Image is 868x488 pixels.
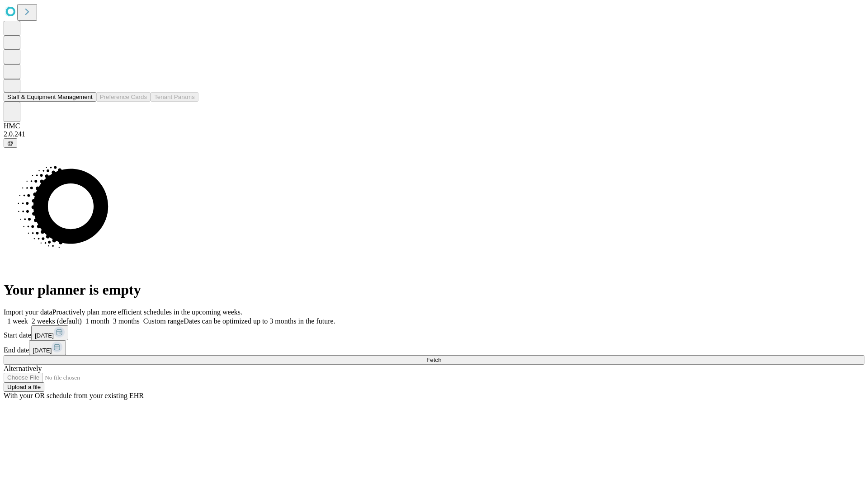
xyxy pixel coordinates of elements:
button: Preference Cards [96,92,151,102]
span: Import your data [4,308,52,316]
button: Staff & Equipment Management [4,92,96,102]
button: [DATE] [31,325,68,340]
h1: Your planner is empty [4,282,864,298]
span: Custom range [143,317,184,325]
span: 1 week [7,317,28,325]
button: Upload a file [4,382,44,392]
span: Proactively plan more efficient schedules in the upcoming weeks. [52,308,242,316]
span: [DATE] [35,332,54,339]
button: Tenant Params [151,92,198,102]
span: 3 months [113,317,140,325]
span: 1 month [85,317,109,325]
span: Fetch [426,357,441,363]
div: 2.0.241 [4,130,864,138]
span: With your OR schedule from your existing EHR [4,392,144,399]
div: End date [4,340,864,355]
span: @ [7,140,14,146]
span: [DATE] [33,347,52,354]
div: HMC [4,122,864,130]
span: 2 weeks (default) [32,317,82,325]
span: Dates can be optimized up to 3 months in the future. [184,317,335,325]
button: @ [4,138,17,148]
button: [DATE] [29,340,66,355]
div: Start date [4,325,864,340]
button: Fetch [4,355,864,365]
span: Alternatively [4,365,42,372]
